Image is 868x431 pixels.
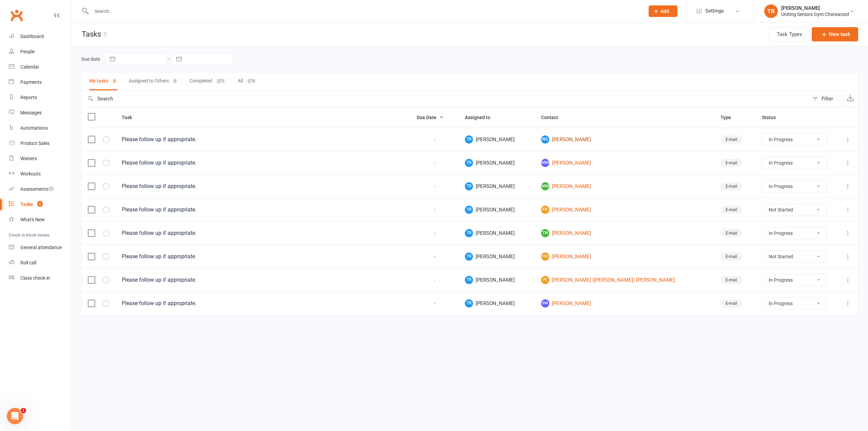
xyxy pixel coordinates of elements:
[541,206,549,214] span: FR
[465,159,473,167] span: TR
[122,230,405,237] div: Please follow up if appropriate.
[721,135,742,144] div: E-mail
[541,159,549,167] span: MM
[465,206,529,214] span: [PERSON_NAME]
[541,113,566,121] button: Contact
[72,22,107,46] h1: Tasks
[721,159,742,167] div: E-mail
[465,113,498,121] button: Assigned to
[465,182,529,190] span: [PERSON_NAME]
[20,171,41,176] div: Workouts
[465,252,529,261] span: [PERSON_NAME]
[81,56,100,62] label: Due date
[417,184,453,189] div: -
[417,137,453,143] div: -
[465,299,473,307] span: TR
[9,166,72,182] a: Workouts
[822,95,833,103] div: Filter
[541,276,549,284] span: P(
[122,206,405,213] div: Please follow up if appropriate.
[781,5,849,11] div: [PERSON_NAME]
[417,113,444,121] button: Due Date
[216,78,226,84] div: 271
[9,270,72,286] a: Class kiosk mode
[465,135,473,144] span: TR
[238,72,257,90] button: All279
[541,206,708,214] a: FR[PERSON_NAME]
[809,91,842,107] button: Filter
[122,113,139,121] button: Task
[417,160,453,166] div: -
[9,29,72,44] a: Dashboard
[721,276,742,284] div: E-mail
[9,59,72,75] a: Calendar
[781,11,849,17] div: Uniting Seniors Gym Chatswood
[20,186,54,192] div: Assessments
[9,75,72,90] a: Payments
[20,95,37,100] div: Reports
[9,44,72,59] a: People
[541,135,549,144] span: NG
[20,110,42,115] div: Messages
[37,201,43,207] span: 8
[417,301,453,306] div: -
[9,182,72,197] a: Assessments
[122,115,139,120] span: Task
[20,140,50,146] div: Product Sales
[417,115,444,120] span: Due Date
[541,182,708,190] a: MM[PERSON_NAME]
[721,115,738,120] span: Type
[465,299,529,307] span: [PERSON_NAME]
[541,229,549,237] span: TW
[20,79,42,85] div: Payments
[7,408,23,424] iframe: Intercom live chat
[129,72,178,90] button: Assigned to Others0
[541,135,708,144] a: NG[PERSON_NAME]
[21,408,26,413] span: 1
[122,300,405,307] div: Please follow up if appropriate.
[541,252,549,261] span: HO
[417,230,453,236] div: -
[9,90,72,105] a: Reports
[762,115,783,120] span: Status
[9,255,72,270] a: Roll call
[417,254,453,260] div: -
[417,277,453,283] div: -
[20,260,36,265] div: Roll call
[112,78,117,84] div: 8
[465,252,473,261] span: TR
[20,49,35,54] div: People
[465,206,473,214] span: TR
[721,299,742,307] div: E-mail
[465,115,498,120] span: Assigned to
[89,72,117,90] button: My tasks8
[769,27,810,41] button: Task Types
[9,136,72,151] a: Product Sales
[9,105,72,120] a: Messages
[103,30,107,38] div: 8
[541,252,708,261] a: HO[PERSON_NAME]
[812,27,858,41] button: New task
[9,120,72,136] a: Automations
[465,135,529,144] span: [PERSON_NAME]
[465,276,529,284] span: [PERSON_NAME]
[190,72,226,90] button: Completed271
[465,229,473,237] span: TR
[8,7,25,24] a: Clubworx
[122,277,405,283] div: Please follow up if appropriate.
[20,34,44,39] div: Dashboard
[122,253,405,260] div: Please follow up if appropriate.
[20,156,37,161] div: Waivers
[172,78,178,84] div: 0
[246,78,257,84] div: 279
[721,229,742,237] div: E-mail
[122,136,405,143] div: Please follow up if appropriate.
[122,160,405,166] div: Please follow up if appropriate.
[20,202,33,207] div: Tasks
[541,299,708,307] a: SW[PERSON_NAME]
[721,113,738,121] button: Type
[465,159,529,167] span: [PERSON_NAME]
[541,276,708,284] a: P([PERSON_NAME] ([PERSON_NAME]) [PERSON_NAME]
[417,207,453,213] div: -
[20,125,48,131] div: Automations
